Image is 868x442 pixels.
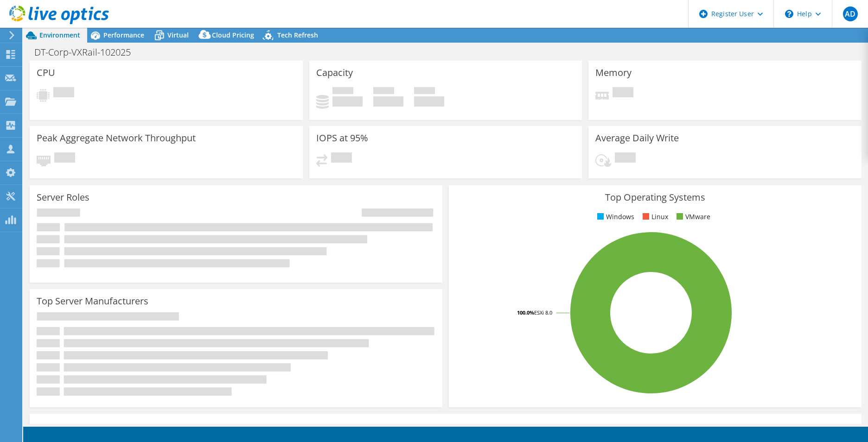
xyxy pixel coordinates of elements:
h3: Capacity [316,68,353,78]
li: VMware [674,212,710,222]
tspan: 100.0% [517,309,534,316]
tspan: ESXi 8.0 [534,309,552,316]
h3: CPU [37,68,55,78]
span: Cloud Pricing [212,31,254,39]
h4: 0 GiB [414,96,444,107]
span: Performance [103,31,144,39]
li: Windows [595,212,634,222]
span: Pending [54,152,75,165]
span: Tech Refresh [277,31,318,39]
span: Pending [331,152,352,165]
span: Free [373,87,394,96]
h4: 0 GiB [373,96,403,107]
h3: Top Server Manufacturers [37,296,148,306]
span: Pending [613,87,633,100]
h3: Average Daily Write [595,133,679,143]
span: Total [414,87,435,96]
h1: DT-Corp-VXRail-102025 [30,47,145,57]
h3: Memory [595,68,632,78]
h3: IOPS at 95% [316,133,368,143]
h3: Peak Aggregate Network Throughput [37,133,196,143]
h3: Top Operating Systems [456,192,855,202]
h3: Server Roles [37,192,89,202]
h4: 0 GiB [332,96,363,107]
span: Virtual [167,31,189,39]
span: Environment [39,31,80,39]
span: AD [843,6,858,21]
li: Linux [640,212,668,222]
span: Pending [615,152,636,165]
span: Used [332,87,353,96]
span: Pending [53,87,74,100]
svg: \n [785,10,793,18]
